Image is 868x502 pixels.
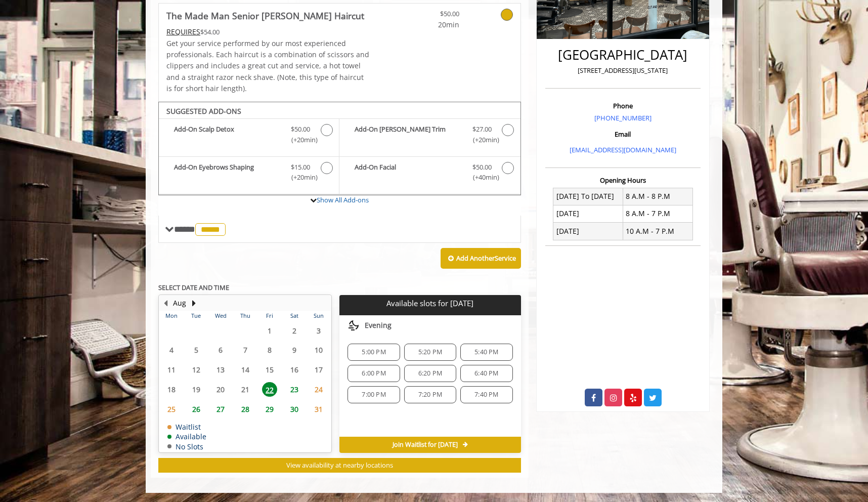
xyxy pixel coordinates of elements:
button: Next Month [190,298,198,309]
img: evening slots [348,319,360,331]
span: $50.00 [472,162,492,173]
b: SUGGESTED ADD-ONS [166,106,241,116]
h3: Phone [548,102,698,109]
b: Add-On Scalp Detox [174,124,281,145]
td: [DATE] To [DATE] [553,188,623,205]
label: Add-On Eyebrows Shaping [164,162,334,186]
div: 5:00 PM [348,344,400,361]
th: Fri [257,311,282,321]
th: Sat [282,311,306,321]
a: [EMAIL_ADDRESS][DOMAIN_NAME] [570,145,676,154]
div: 7:00 PM [348,386,400,403]
span: 6:00 PM [362,369,385,378]
td: [DATE] [553,205,623,222]
span: 6:40 PM [474,369,498,378]
a: [PHONE_NUMBER] [594,113,652,122]
span: 30 [287,402,302,416]
div: 6:40 PM [460,365,512,382]
span: This service needs some Advance to be paid before we block your appointment [166,27,200,36]
td: Select day22 [257,380,282,399]
label: Add-On Facial [344,162,515,186]
td: Select day30 [282,399,306,419]
span: $50.00 [291,124,310,135]
a: $50.00 [400,4,459,30]
span: 5:40 PM [474,348,498,356]
div: 7:40 PM [460,386,512,403]
h2: [GEOGRAPHIC_DATA] [548,48,698,62]
td: No Slots [167,443,206,450]
b: Add Another Service [456,254,516,263]
td: [DATE] [553,223,623,240]
div: $54.00 [166,26,370,37]
p: [STREET_ADDRESS][US_STATE] [548,65,698,76]
p: Available slots for [DATE] [343,299,516,308]
span: 29 [262,402,277,416]
label: Add-On Scalp Detox [164,124,334,148]
td: Select day28 [233,399,257,419]
span: 6:20 PM [418,369,442,378]
b: Add-On [PERSON_NAME] Trim [355,124,462,145]
th: Wed [208,311,233,321]
span: 22 [262,382,277,397]
th: Sun [307,311,331,321]
span: 24 [311,382,326,397]
span: 25 [164,402,179,416]
div: 6:20 PM [404,365,456,382]
span: (+20min ) [467,135,497,145]
span: $27.00 [472,124,492,135]
span: 26 [189,402,204,416]
td: Waitlist [167,423,206,431]
td: 8 A.M - 8 P.M [623,188,692,205]
span: 27 [213,402,228,416]
span: 28 [238,402,253,416]
span: 5:20 PM [418,348,442,356]
button: Add AnotherService [441,248,521,269]
a: Show All Add-ons [317,195,369,204]
button: Aug [173,298,186,309]
td: Select day26 [184,399,208,419]
span: (+20min ) [286,135,316,145]
td: 10 A.M - 7 P.M [623,223,692,240]
td: Select day24 [307,380,331,399]
h3: Opening Hours [545,177,701,184]
td: Select day31 [307,399,331,419]
span: (+40min ) [467,172,497,183]
p: Get your service performed by our most experienced professionals. Each haircut is a combination o... [166,38,370,95]
b: Add-On Eyebrows Shaping [174,162,281,183]
label: Add-On Beard Trim [344,124,515,148]
td: Select day29 [257,399,282,419]
b: The Made Man Senior [PERSON_NAME] Haircut [166,9,364,23]
td: Select day27 [208,399,233,419]
td: Available [167,433,206,440]
span: 7:00 PM [362,391,385,399]
span: View availability at nearby locations [286,461,393,470]
b: SELECT DATE AND TIME [158,283,229,292]
span: 7:20 PM [418,391,442,399]
th: Mon [159,311,184,321]
td: 8 A.M - 7 P.M [623,205,692,222]
div: 5:20 PM [404,344,456,361]
span: (+20min ) [286,172,316,183]
td: Select day25 [159,399,184,419]
div: 6:00 PM [348,365,400,382]
b: Add-On Facial [355,162,462,183]
th: Tue [184,311,208,321]
div: 7:20 PM [404,386,456,403]
span: 7:40 PM [474,391,498,399]
span: 20min [400,19,459,30]
div: 5:40 PM [460,344,512,361]
span: Join Waitlist for [DATE] [393,441,458,449]
div: The Made Man Senior Barber Haircut Add-onS [158,102,521,196]
h3: Email [548,131,698,138]
span: $15.00 [291,162,310,173]
button: Previous Month [161,298,169,309]
button: View availability at nearby locations [158,458,521,473]
span: 31 [311,402,326,416]
span: 23 [287,382,302,397]
td: Select day23 [282,380,306,399]
span: 5:00 PM [362,348,385,356]
th: Thu [233,311,257,321]
span: Evening [365,321,392,329]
